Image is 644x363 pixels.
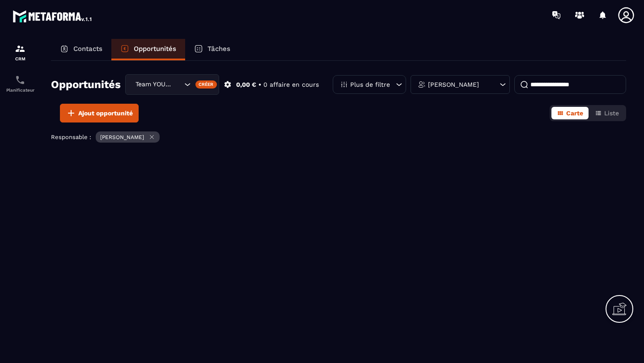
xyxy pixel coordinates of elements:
span: Team YOUGC - Formations [133,80,173,89]
p: Plus de filtre [350,81,390,88]
p: 0 affaire en cours [263,80,319,89]
div: Search for option [125,74,219,95]
a: Opportunités [111,39,185,60]
img: scheduler [15,75,25,85]
p: Responsable : [51,134,91,140]
span: Liste [604,110,619,117]
p: Planificateur [2,88,38,93]
p: • [258,80,261,89]
img: logo [13,8,93,24]
a: Contacts [51,39,111,60]
a: schedulerschedulerPlanificateur [2,68,38,99]
img: formation [15,43,25,54]
button: Ajout opportunité [60,104,139,122]
h2: Opportunités [51,76,121,93]
span: Carte [566,110,583,117]
p: CRM [2,56,38,61]
button: Liste [589,107,624,119]
p: [PERSON_NAME] [100,134,144,140]
p: Opportunités [134,45,176,53]
p: 0,00 € [236,80,256,89]
span: Ajout opportunité [78,109,133,118]
button: Carte [551,107,589,119]
a: Tâches [185,39,239,60]
input: Search for option [173,80,182,89]
a: formationformationCRM [2,37,38,68]
p: Tâches [208,45,230,53]
div: Créer [195,80,217,89]
p: [PERSON_NAME] [428,81,479,88]
p: Contacts [73,45,102,53]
